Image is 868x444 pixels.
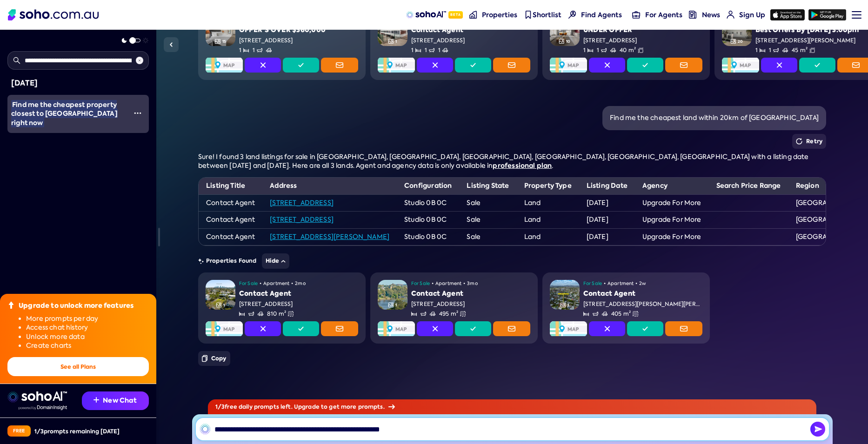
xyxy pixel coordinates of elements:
[550,58,587,73] img: Map
[270,199,334,207] a: [STREET_ADDRESS]
[257,47,262,53] img: Bathrooms
[632,11,640,19] img: for-agents-nav icon
[579,212,635,229] td: [DATE]
[467,280,477,287] span: 3mo
[411,26,530,35] div: Contact Agent
[429,47,434,53] img: Bathrooms
[198,272,366,344] a: PropertyGallery Icon1For Sale•Apartment•2moContact Agent[STREET_ADDRESS]BedroomsBathroomsCarspots...
[206,58,243,73] img: Map
[469,11,477,19] img: properties-nav icon
[808,9,846,20] img: google-play icon
[7,357,149,376] button: See all Plans
[727,11,734,19] img: for-agents-nav icon
[439,310,458,318] span: 495 m²
[482,10,517,20] span: Properties
[223,303,225,308] span: 1
[769,46,779,54] span: 1
[388,302,394,308] img: Gallery Icon
[215,39,220,44] img: Gallery Icon
[411,300,530,308] div: [STREET_ADDRESS]
[239,26,358,35] div: OFFER'S OVER $360,000
[8,9,99,20] img: Soho Logo
[291,280,293,287] span: •
[552,161,553,170] span: .
[378,58,415,73] img: Map
[809,47,815,53] img: Floor size
[792,46,808,54] span: 45 m²
[415,47,421,53] img: Bedrooms
[34,427,120,435] div: 1 / 3 prompts remaining [DATE]
[438,46,448,54] span: 1
[295,280,305,287] span: 2mo
[370,272,538,344] a: PropertyGallery Icon1For Sale•Apartment•3moContact Agent[STREET_ADDRESS]BedroomsBathroomsCarspots...
[722,58,759,73] img: Map
[459,212,516,229] td: Sale
[411,280,430,287] span: For Sale
[7,425,31,437] div: Free
[620,46,636,54] span: 40 m²
[566,39,570,44] span: 10
[7,95,127,133] a: Find me the cheapest property closest to [GEOGRAPHIC_DATA] right now
[792,134,826,149] button: Retry
[709,178,788,194] th: Search Price Range
[421,311,426,317] img: Bathrooms
[755,46,765,54] span: 1
[288,311,294,317] img: Land size
[239,37,358,45] div: [STREET_ADDRESS]
[517,194,579,212] td: Land
[560,302,566,308] img: Gallery Icon
[198,9,366,80] a: PropertyGallery Icon15For Sale•Apartment•2moOFFER'S OVER $360,000[STREET_ADDRESS]1Bedrooms1Bathro...
[397,228,459,245] td: Studio 0B 0C
[199,178,262,194] th: Listing Title
[11,100,118,127] span: Find me the cheapest property closest to [GEOGRAPHIC_DATA] right now
[435,280,461,287] span: Apartment
[199,212,262,229] td: Contact Agent
[602,311,608,317] img: Carspots
[411,46,421,54] span: 1
[199,194,262,212] td: Contact Agent
[425,46,434,54] span: 1
[136,57,143,64] img: Clear search
[239,46,249,54] span: 1
[253,46,262,54] span: 1
[517,228,579,245] td: Land
[216,302,221,308] img: Gallery Icon
[588,47,593,53] img: Bedrooms
[19,301,134,311] div: Upgrade to unlock more features
[263,280,289,287] span: Apartment
[579,228,635,245] td: [DATE]
[442,47,448,53] img: Carspots
[267,310,286,318] span: 810 m²
[262,253,289,269] button: Hide
[810,422,825,437] button: Send
[459,228,516,245] td: Sale
[568,303,569,308] span: 1
[430,311,435,317] img: Carspots
[222,39,226,44] span: 15
[378,280,407,310] img: Property
[378,16,407,46] img: Property
[243,47,249,53] img: Bedrooms
[782,47,788,53] img: Carspots
[166,39,177,50] img: Sidebar toggle icon
[610,47,616,53] img: Carspots
[583,311,589,317] img: Bedrooms
[397,194,459,212] td: Studio 0B 0C
[463,280,465,287] span: •
[760,47,765,53] img: Bedrooms
[550,280,580,310] img: Property
[432,280,434,287] span: •
[7,391,67,403] img: sohoai logo
[206,16,235,46] img: Property
[395,39,397,44] span: 1
[638,47,643,53] img: Floor size
[395,303,397,308] span: 1
[604,280,606,287] span: •
[270,232,389,241] a: [STREET_ADDRESS][PERSON_NAME]
[635,194,709,212] td: Upgrade For More
[460,311,466,317] img: Land size
[134,109,141,117] img: More icon
[722,16,752,46] img: Property
[198,253,826,269] div: Properties Found
[248,311,254,317] img: Bathrooms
